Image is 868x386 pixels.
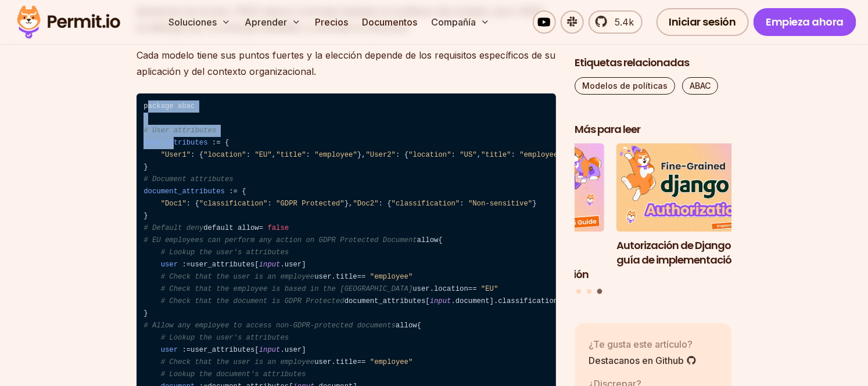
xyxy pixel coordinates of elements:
[144,212,148,220] span: }
[396,151,400,159] span: :
[144,322,396,330] span: # Allow any employee to access non-GDPR-protected documents
[276,151,306,159] span: "title"
[259,261,281,269] span: input
[254,261,259,269] span: [
[144,139,207,147] span: user_attributes
[511,151,515,159] span: :
[314,151,357,159] span: "employee"
[161,297,345,305] span: # Check that the document is GDPR Protected
[144,224,203,232] span: # Default deny
[225,139,229,147] span: {
[362,16,417,28] font: Documentos
[186,261,191,269] span: =
[186,346,191,354] span: =
[259,224,263,232] span: =
[447,144,604,282] li: 2 de 3
[161,358,315,366] span: # Check that the user is an employee
[766,15,844,29] font: Empieza ahora
[519,151,562,159] span: "employee"
[616,238,754,267] font: Autorización de Django: una guía de implementación
[234,187,238,196] span: =
[195,200,199,208] span: {
[460,200,464,208] span: :
[161,248,289,257] span: # Lookup the user's attributes
[357,358,361,366] span: =
[302,261,306,269] span: ]
[353,200,379,208] span: "Doc2"
[144,309,148,318] span: }
[404,151,408,159] span: {
[137,49,555,77] font: Cada modelo tiene sus puntos fuertes y la elección depende de los requisitos específicos de su ap...
[361,273,365,281] span: =
[575,77,675,95] a: Modelos de políticas
[451,151,455,159] span: :
[460,151,476,159] span: "US"
[254,151,271,159] span: "EU"
[161,285,413,293] span: # Check that the employee is based in the [GEOGRAPHIC_DATA]
[276,200,345,208] span: "GDPR Protected"
[144,175,233,183] span: # Document attributes
[616,144,773,282] a: Autorización de Django: una guía de implementaciónAutorización de Django: una guía de implementación
[168,16,217,28] font: Soluciones
[361,358,365,366] span: =
[370,358,413,366] span: "employee"
[616,144,773,232] img: Autorización de Django: una guía de implementación
[589,338,693,350] font: ¿Te gusta este artículo?
[267,200,271,208] span: :
[616,144,773,282] li: 3 de 3
[161,151,191,159] span: "User1"
[615,16,634,28] font: 5.4k
[408,151,451,159] span: "location"
[161,273,315,281] span: # Check that the user is an employee
[468,285,472,293] span: =
[259,346,281,354] span: input
[267,224,289,232] span: false
[315,16,348,28] font: Precios
[161,370,306,378] span: # Lookup the document's attributes
[575,55,689,70] font: Etiquetas relacionadas
[426,10,494,34] button: Compañía
[229,187,233,196] span: :
[161,346,178,354] span: user
[186,200,191,208] span: :
[357,273,361,281] span: =
[245,16,287,28] font: Aprender
[182,261,186,269] span: :
[12,2,125,42] img: Logotipo del permiso
[387,200,391,208] span: {
[182,346,186,354] span: :
[430,297,451,305] span: input
[481,151,511,159] span: "title"
[370,273,413,281] span: "employee"
[582,81,668,91] font: Modelos de políticas
[345,200,349,208] span: }
[575,144,731,296] div: Publicaciones
[357,151,361,159] span: }
[576,289,581,294] button: Ir a la diapositiva 1
[379,200,383,208] span: :
[447,144,604,232] img: Una guía completa para planificar su modelo y arquitectura de autorización
[164,10,235,34] button: Soluciones
[472,285,476,293] span: =
[575,122,640,136] font: Más para leer
[468,200,532,208] span: "Non-sensitive"
[306,151,310,159] span: :
[302,346,306,354] span: ]
[597,289,602,294] button: Ir a la diapositiva 3
[357,10,422,34] a: Documentos
[690,81,711,91] font: ABAC
[144,127,216,135] span: # User attributes
[161,200,186,208] span: "Doc1"
[242,187,246,196] span: {
[203,151,246,159] span: "location"
[682,77,718,95] a: ABAC
[439,236,443,244] span: {
[199,151,203,159] span: {
[161,334,289,342] span: # Lookup the user's attributes
[240,10,306,34] button: Aprender
[310,10,353,34] a: Precios
[431,16,476,28] font: Compañía
[191,151,195,159] span: :
[366,151,396,159] span: "User2"
[144,187,225,196] span: document_attributes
